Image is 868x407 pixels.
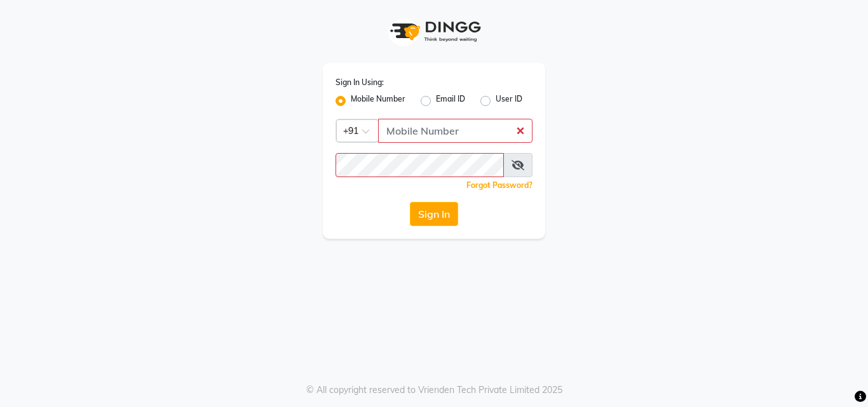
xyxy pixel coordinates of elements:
[436,93,465,109] label: Email ID
[466,180,532,190] a: Forgot Password?
[336,153,504,177] input: Username
[496,93,522,109] label: User ID
[410,202,458,226] button: Sign In
[351,93,405,109] label: Mobile Number
[336,77,384,88] label: Sign In Using:
[383,13,485,50] img: logo1.svg
[378,119,532,143] input: Username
